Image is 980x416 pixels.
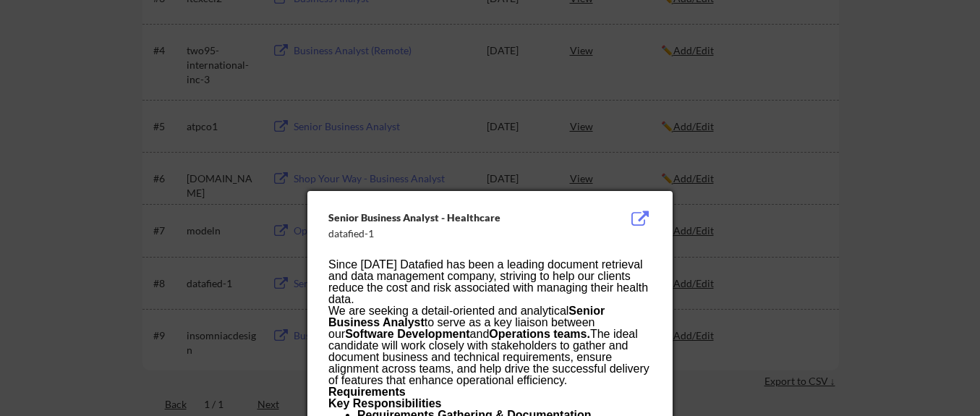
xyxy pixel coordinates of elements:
strong: Senior Business Analyst [328,305,605,328]
strong: Operations teams. [489,328,590,340]
p: Since [DATE] Datafied has been a leading document retrieval and data management company, striving... [328,259,651,305]
strong: Software Development [345,328,469,340]
div: datafied-1 [328,226,579,241]
strong: Key Responsibilities [328,397,442,409]
p: We are seeking a detail-oriented and analytical to serve as a key liaison between our and The ide... [328,305,651,386]
strong: Requirements [328,386,406,398]
div: Senior Business Analyst - Healthcare [328,211,579,225]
